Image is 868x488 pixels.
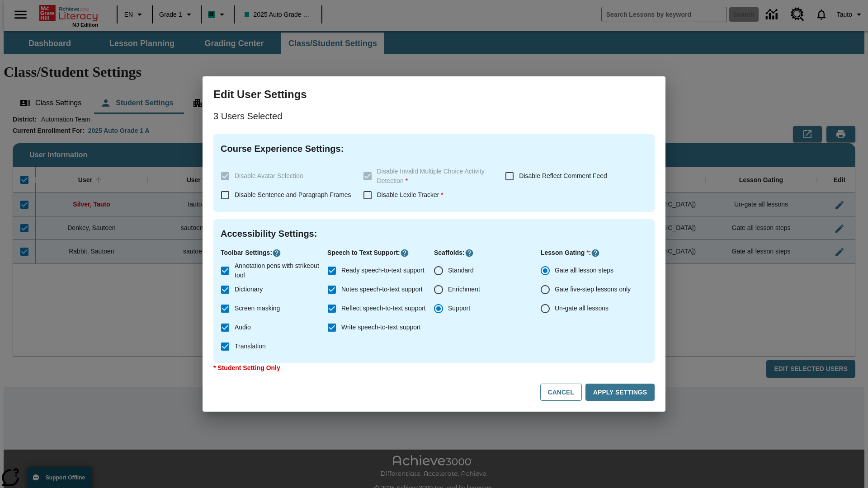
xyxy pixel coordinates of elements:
span: Gate five-step lessons only [555,285,631,294]
h4: Course Experience Settings : [221,141,647,156]
span: Standard [448,266,474,275]
span: Annotation pens with strikeout tool [235,261,320,280]
span: Dictionary [235,285,263,294]
button: Click here to know more about [400,249,409,258]
p: Scaffolds : [434,248,541,258]
button: Click here to know more about [272,249,281,258]
span: Un-gate all lessons [555,304,609,313]
h4: Accessibility Settings : [221,226,647,241]
span: Disable Reflect Comment Feed [519,172,607,179]
span: Support [448,304,470,313]
span: Translation [235,342,266,351]
label: These settings are specific to individual classes. To see these settings or make changes, please ... [358,167,498,186]
span: Disable Sentence and Paragraph Frames [235,191,351,198]
h3: Edit User Settings [213,87,655,102]
span: Notes speech-to-text support [341,285,423,294]
button: Click here to know more about [465,249,474,258]
span: Enrichment [448,285,480,294]
p: Toolbar Settings : [221,248,327,258]
span: Ready speech-to-text support [341,266,425,275]
span: Disable Lexile Tracker [377,191,443,198]
span: Disable Invalid Multiple Choice Activity Detection [377,168,485,184]
span: Audio [235,323,251,332]
span: Gate all lesson steps [555,266,613,275]
button: Cancel [540,384,582,401]
p: * Student Setting Only [213,363,655,373]
span: Reflect speech-to-text support [341,304,426,313]
span: Disable Avatar Selection [235,172,303,179]
span: Write speech-to-text support [341,323,421,332]
p: Lesson Gating : [541,248,647,258]
button: Click here to know more about [591,249,600,258]
button: Apply Settings [585,384,655,401]
span: Screen masking [235,304,280,313]
p: Speech to Text Support : [327,248,434,258]
label: These settings are specific to individual classes. To see these settings or make changes, please ... [216,167,356,186]
p: 3 Users Selected [213,109,655,123]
